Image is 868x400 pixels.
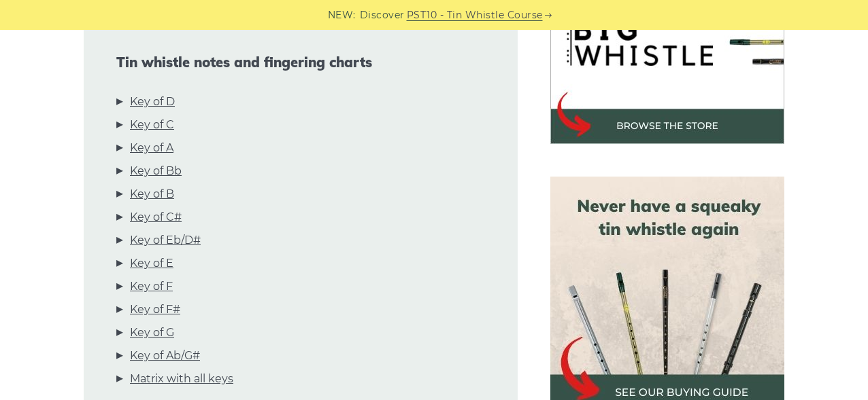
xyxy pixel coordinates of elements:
a: Key of Bb [130,162,182,180]
a: Key of Eb/D# [130,232,201,249]
span: NEW: [328,7,356,23]
a: Key of C# [130,208,182,226]
a: Key of C [130,116,174,134]
a: Key of F# [130,301,180,319]
a: Key of E [130,255,173,272]
a: Key of F [130,278,173,295]
a: Matrix with all keys [130,370,233,388]
span: Discover [360,7,405,23]
a: Key of Ab/G# [130,347,200,365]
a: Key of A [130,139,173,157]
span: Tin whistle notes and fingering charts [116,54,485,71]
a: PST10 - Tin Whistle Course [407,7,543,23]
a: Key of D [130,93,175,111]
a: Key of G [130,324,174,342]
a: Key of B [130,185,174,203]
